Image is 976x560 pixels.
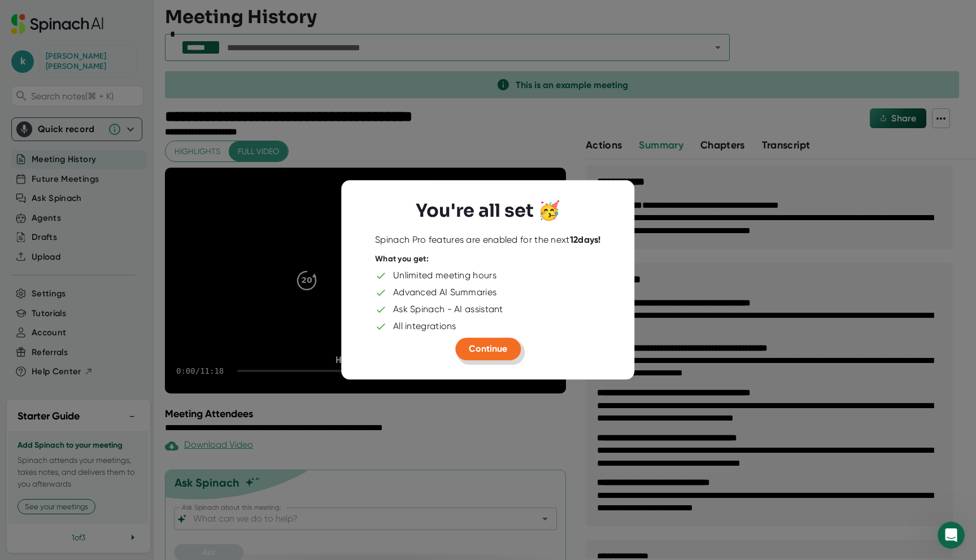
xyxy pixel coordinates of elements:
button: Continue [455,338,521,360]
div: Advanced AI Summaries [393,287,496,298]
div: Unlimited meeting hours [393,270,496,281]
b: 12 days! [570,234,601,245]
span: Continue [469,343,507,354]
iframe: Intercom live chat [938,522,965,549]
div: Ask Spinach - AI assistant [393,304,503,315]
div: What you get: [375,254,429,264]
div: All integrations [393,321,456,332]
h3: You're all set 🥳 [416,200,560,221]
div: Spinach Pro features are enabled for the next [375,234,601,246]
